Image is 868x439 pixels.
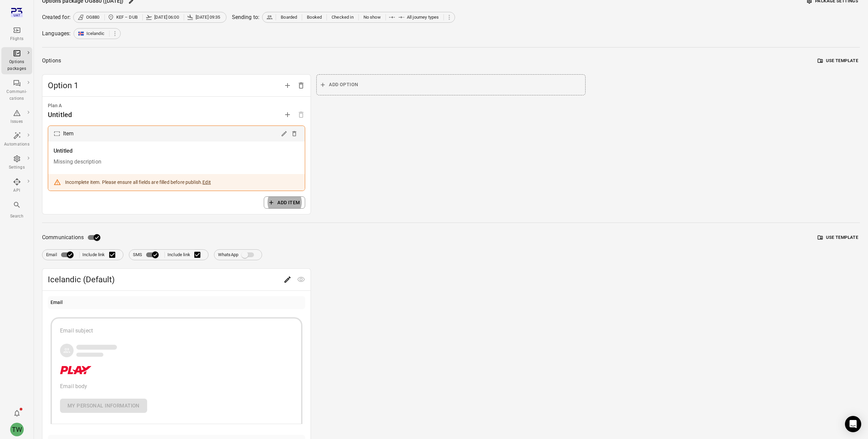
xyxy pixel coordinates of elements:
div: Languages: [42,30,71,38]
span: Edit [281,276,294,282]
div: Automations [4,141,29,148]
label: Email [46,248,77,261]
button: Edit [202,179,211,186]
a: Communi-cations [1,77,32,104]
a: Options packages [1,47,32,74]
button: Edit [279,129,289,139]
button: Edit [281,273,294,286]
img: Company logo [60,366,92,374]
span: Icelandic (Default) [48,274,281,285]
div: Item [63,129,74,138]
div: API [4,187,29,194]
div: Plan A [48,102,305,110]
button: Search [1,199,32,222]
span: Communications [42,233,84,242]
span: No show [363,14,381,21]
div: Untitled [54,147,299,155]
span: Boarded [281,14,297,21]
button: Delete [289,129,299,139]
button: Add option [316,74,585,95]
div: Icelandic [74,28,121,39]
span: KEF – DUB [116,14,138,21]
button: Use template [816,56,860,66]
span: Delete option [294,82,308,88]
a: Settings [1,153,32,173]
label: Include link [82,248,119,262]
a: Automations [1,130,32,150]
span: Options need to have at least one plan [294,111,308,118]
div: TW [10,423,24,436]
button: Delete option [294,79,308,92]
div: Communi-cations [4,89,29,102]
a: API [1,176,32,196]
span: Add plan [281,111,294,118]
span: Preview [294,276,308,282]
div: Search [4,213,29,220]
span: Option 1 [48,80,281,91]
span: Icelandic [86,30,104,37]
div: Email subject [60,327,293,335]
button: Add plan [281,108,294,121]
div: BoardedBookedChecked inNo showAll journey types [262,12,455,23]
div: Open Intercom Messenger [845,416,861,432]
span: [DATE] 09:35 [196,14,220,21]
div: Options [42,56,61,65]
span: [DATE] 06:00 [154,14,179,21]
span: Checked in [332,14,354,21]
span: Add option [281,82,294,88]
button: Add item [264,196,305,209]
div: Email body [60,382,293,390]
div: Options packages [4,59,29,72]
div: Missing description [54,158,299,166]
div: Settings [4,164,29,171]
label: Include link [167,248,204,262]
div: Issues [4,118,29,125]
div: Email [51,299,63,306]
div: Untitled [48,109,72,120]
div: Incomplete item. Please ensure all fields are filled before publish. [65,179,211,186]
span: All journey types [407,14,439,21]
a: Issues [1,107,32,127]
span: OG880 [86,14,100,21]
button: Notifications [10,406,24,420]
label: WhatsApp integration not set up. Contact Plan3 to enable this feature [218,248,258,261]
div: Sending to: [232,13,260,21]
a: Flights [1,24,32,44]
button: Email subjectCompany logoEmail bodyMy personal information [51,317,302,424]
div: Flights [4,36,29,42]
span: Add option [329,80,358,89]
div: Created for: [42,13,71,21]
button: Add option [281,79,294,92]
label: SMS [133,248,162,261]
button: Use template [816,232,860,243]
button: Tony Wang [7,420,26,439]
span: Booked [307,14,322,21]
